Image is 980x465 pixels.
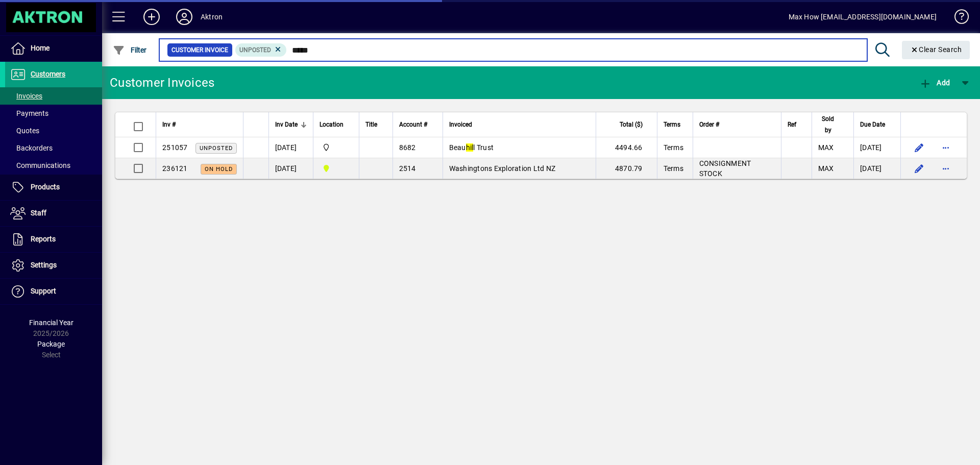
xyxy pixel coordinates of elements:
span: Communications [10,161,70,169]
a: Knowledge Base [947,2,967,35]
span: Terms [664,164,683,173]
mat-chip: Customer Invoice Status: Unposted [235,43,287,57]
span: MAX [818,164,834,173]
span: Financial Year [29,319,73,327]
div: Customer Invoices [110,75,214,91]
div: Sold by [818,113,847,136]
span: Order # [699,119,719,130]
a: Quotes [5,122,102,139]
td: [DATE] [268,158,313,179]
span: Customers [31,70,65,78]
span: Central [320,142,353,153]
span: CONSIGNMENT STOCK [699,159,751,178]
div: Account # [399,119,436,130]
div: Ref [788,119,805,130]
span: Terms [664,119,680,130]
span: Add [919,79,950,87]
span: Beau l Trust [449,143,494,152]
span: Washingtons Exploration Ltd NZ [449,164,556,173]
span: Quotes [10,127,39,135]
button: More options [938,139,954,156]
span: Unposted [200,145,233,152]
div: Max How [EMAIL_ADDRESS][DOMAIN_NAME] [789,9,937,25]
a: Reports [5,227,102,252]
span: Sold by [818,113,838,136]
span: Package [37,340,65,348]
span: Settings [31,261,57,269]
span: Filter [113,46,147,54]
a: Invoices [5,87,102,105]
a: Support [5,279,102,304]
span: Inv # [162,119,176,130]
span: Total ($) [620,119,643,130]
div: Location [320,119,353,130]
div: Title [365,119,386,130]
span: Invoiced [449,119,472,130]
em: hil [466,143,474,152]
button: Add [917,74,952,92]
span: 2514 [399,164,416,173]
span: Account # [399,119,427,130]
span: 236121 [162,164,188,173]
a: Staff [5,201,102,226]
td: 4494.66 [596,137,657,158]
button: Profile [168,8,201,26]
span: Backorders [10,144,53,152]
div: Aktron [201,9,223,25]
a: Home [5,36,102,61]
span: Products [31,183,60,191]
div: Inv Date [275,119,307,130]
span: Payments [10,109,48,117]
span: Terms [664,143,683,152]
span: MAX [818,143,834,152]
span: Invoices [10,92,42,100]
button: Clear [902,41,970,59]
span: Inv Date [275,119,298,130]
span: CONSIGNMENT STOCK [320,163,353,174]
span: Location [320,119,344,130]
td: [DATE] [853,158,900,179]
span: Clear Search [910,45,962,54]
span: Reports [31,235,56,243]
a: Communications [5,157,102,174]
span: 8682 [399,143,416,152]
td: 4870.79 [596,158,657,179]
button: Filter [110,41,150,59]
span: Unposted [239,46,271,54]
span: Customer Invoice [171,45,228,55]
span: Home [31,44,50,52]
span: Due Date [860,119,885,130]
span: On hold [205,166,233,173]
span: Support [31,287,56,295]
div: Order # [699,119,775,130]
a: Settings [5,253,102,278]
td: [DATE] [268,137,313,158]
div: Total ($) [602,119,652,130]
a: Backorders [5,139,102,157]
a: Products [5,175,102,200]
button: Add [135,8,168,26]
span: Ref [788,119,796,130]
div: Due Date [860,119,894,130]
div: Invoiced [449,119,590,130]
a: Payments [5,105,102,122]
span: Title [365,119,377,130]
button: Edit [911,160,927,177]
div: Inv # [162,119,237,130]
button: More options [938,160,954,177]
span: Staff [31,209,46,217]
button: Edit [911,139,927,156]
span: 251057 [162,143,188,152]
td: [DATE] [853,137,900,158]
